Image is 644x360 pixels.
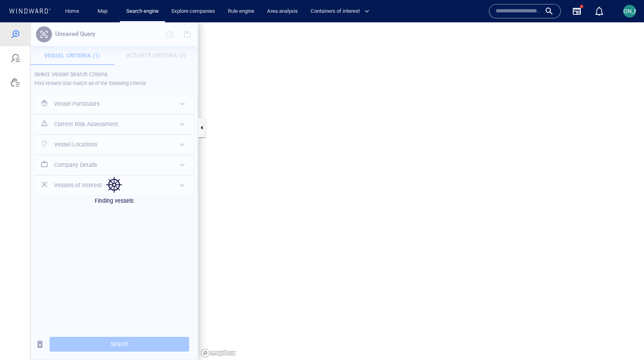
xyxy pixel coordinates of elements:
button: Containers of interest [307,4,376,18]
a: Home [62,4,82,18]
span: Containers of interest [311,7,369,16]
a: Map [94,4,114,18]
a: Search engine [123,4,162,18]
p: Finding vessels [95,174,134,183]
a: Area analysis [264,4,301,18]
a: Explore companies [168,4,218,18]
button: Home [59,4,85,18]
button: Map [91,4,117,18]
div: Notification center [594,6,604,16]
a: Rule engine [225,4,257,18]
a: Mapbox logo [201,326,236,335]
iframe: Chat [610,324,638,354]
button: [PERSON_NAME] [622,3,638,19]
